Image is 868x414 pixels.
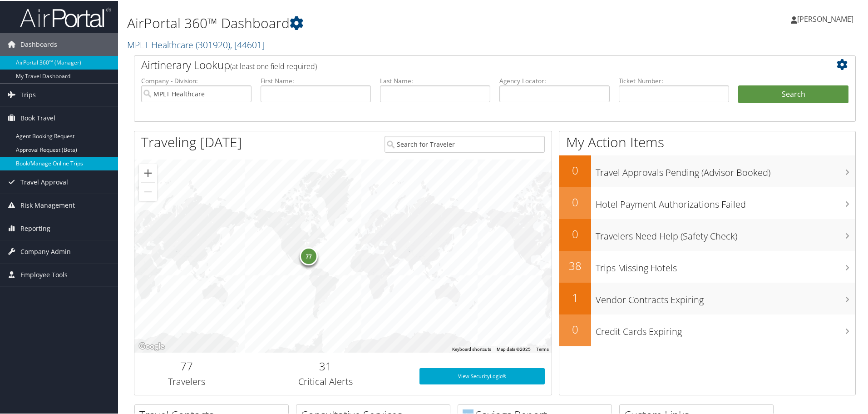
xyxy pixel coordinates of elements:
[300,246,318,264] div: 77
[559,155,855,186] a: 0Travel Approvals Pending (Advisor Booked)
[559,282,855,314] a: 1Vendor Contracts Expiring
[596,320,855,337] h3: Credit Cards Expiring
[246,358,406,373] h2: 31
[619,75,729,85] label: Ticket Number:
[559,257,591,273] h2: 38
[559,132,855,151] h1: My Action Items
[20,170,68,193] span: Travel Approval
[20,6,111,27] img: airportal-logo.png
[596,256,855,274] h3: Trips Missing Hotels
[141,374,232,387] h3: Travelers
[137,340,167,352] a: Open this area in Google Maps (opens a new window)
[452,345,491,352] button: Keyboard shortcuts
[385,135,545,152] input: Search for Traveler
[536,346,549,351] a: Terms (opens in new tab)
[380,75,490,85] label: Last Name:
[137,340,167,352] img: Google
[20,193,75,216] span: Risk Management
[596,288,855,305] h3: Vendor Contracts Expiring
[559,250,855,282] a: 38Trips Missing Hotels
[559,218,855,250] a: 0Travelers Need Help (Safety Check)
[141,56,789,72] h2: Airtinerary Lookup
[139,182,157,200] button: Zoom out
[559,194,591,209] h2: 0
[230,60,317,70] span: (at least one field required)
[196,38,230,50] span: ( 301920 )
[596,193,855,210] h3: Hotel Payment Authorizations Failed
[20,106,55,129] span: Book Travel
[559,186,855,218] a: 0Hotel Payment Authorizations Failed
[139,163,157,181] button: Zoom in
[559,225,591,241] h2: 0
[141,75,252,85] label: Company - Division:
[246,374,406,387] h3: Critical Alerts
[559,321,591,336] h2: 0
[738,85,848,103] button: Search
[559,162,591,177] h2: 0
[230,38,265,50] span: , [ 44601 ]
[20,83,36,105] span: Trips
[596,224,855,242] h3: Travelers Need Help (Safety Check)
[559,314,855,345] a: 0Credit Cards Expiring
[559,289,591,304] h2: 1
[797,13,853,23] span: [PERSON_NAME]
[20,239,71,262] span: Company Admin
[20,32,57,55] span: Dashboards
[127,13,617,32] h1: AirPortal 360™ Dashboard
[596,161,855,178] h3: Travel Approvals Pending (Advisor Booked)
[20,216,50,239] span: Reporting
[497,346,531,351] span: Map data ©2025
[127,38,265,50] a: MPLT Healthcare
[791,5,863,32] a: [PERSON_NAME]
[261,75,371,85] label: First Name:
[20,263,68,285] span: Employee Tools
[419,367,545,384] a: View SecurityLogic®
[141,358,232,373] h2: 77
[141,132,242,151] h1: Traveling [DATE]
[499,75,610,85] label: Agency Locator:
